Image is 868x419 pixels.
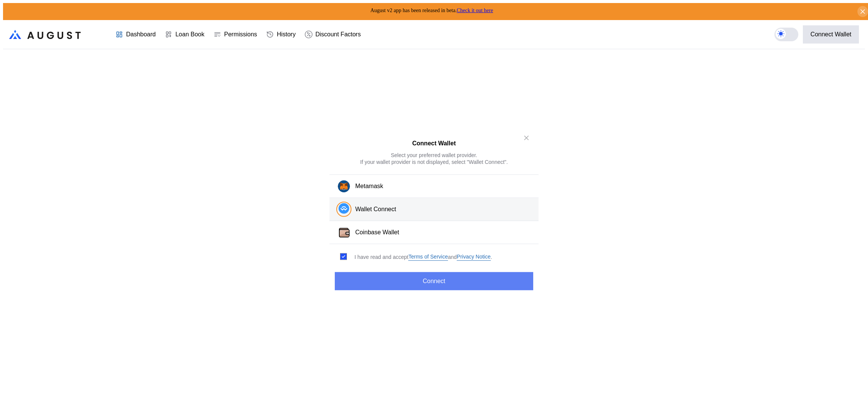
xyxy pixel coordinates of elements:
div: Permissions [224,31,257,38]
button: close modal [520,132,532,144]
div: Select your preferred wallet provider. [391,152,477,159]
a: Terms of Service [408,253,448,260]
div: Connect Wallet [810,31,851,38]
span: and [448,254,457,260]
button: Connect [335,272,533,290]
button: Coinbase WalletCoinbase Wallet [329,221,539,244]
div: Discount Factors [315,31,361,38]
button: Wallet Connect [329,198,539,221]
div: Wallet Connect [355,206,396,213]
button: Metamask [329,174,539,198]
a: Privacy Notice [457,253,490,260]
img: Coinbase Wallet [338,226,351,239]
span: August v2 app has been released in beta. [370,8,493,13]
div: Metamask [355,182,383,190]
h2: Connect Wallet [412,140,456,147]
div: History [277,31,296,38]
div: Loan Book [175,31,205,38]
div: If your wallet provider is not displayed, select "Wallet Connect". [360,159,508,165]
a: Check it out here [457,8,493,13]
div: Coinbase Wallet [355,229,399,237]
div: Dashboard [126,31,156,38]
div: I have read and accept . [354,253,492,260]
